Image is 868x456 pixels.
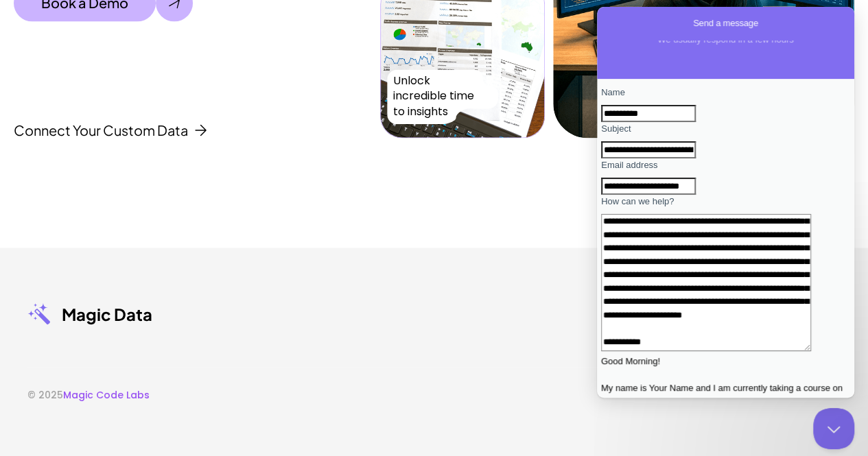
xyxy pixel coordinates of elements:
iframe: Help Scout Beacon - Close [813,408,854,449]
a: Connect Your Custom Data [14,121,207,138]
span: Name [4,80,28,91]
a: Magic Data [27,302,152,326]
p: Connect Your Custom Data [14,121,188,138]
span: How can we help? [4,189,77,200]
iframe: Help Scout Beacon - Live Chat, Contact Form, and Knowledge Base [597,7,854,398]
span: Subject [4,117,34,127]
span: Email address [4,153,60,163]
p: Magic Data [62,303,152,324]
p: © 2025 [27,387,150,402]
a: Magic Code Labs [63,387,150,401]
p: Unlock incredible time to insights [393,73,480,119]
